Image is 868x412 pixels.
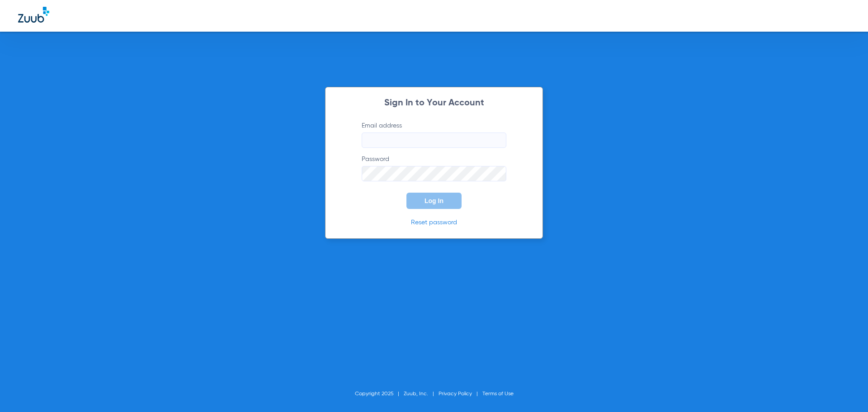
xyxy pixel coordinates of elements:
label: Password [362,155,506,181]
a: Reset password [411,219,457,226]
li: Zuub, Inc. [404,389,439,398]
li: Copyright 2025 [355,389,404,398]
a: Terms of Use [482,391,514,397]
label: Email address [362,121,506,148]
iframe: Chat Widget [823,369,868,412]
button: Log In [406,193,462,209]
h2: Sign In to Your Account [348,99,520,108]
span: Log In [425,197,443,204]
input: Email address [362,133,506,148]
a: Privacy Policy [439,391,472,397]
input: Password [362,166,506,181]
img: Zuub Logo [18,7,49,23]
